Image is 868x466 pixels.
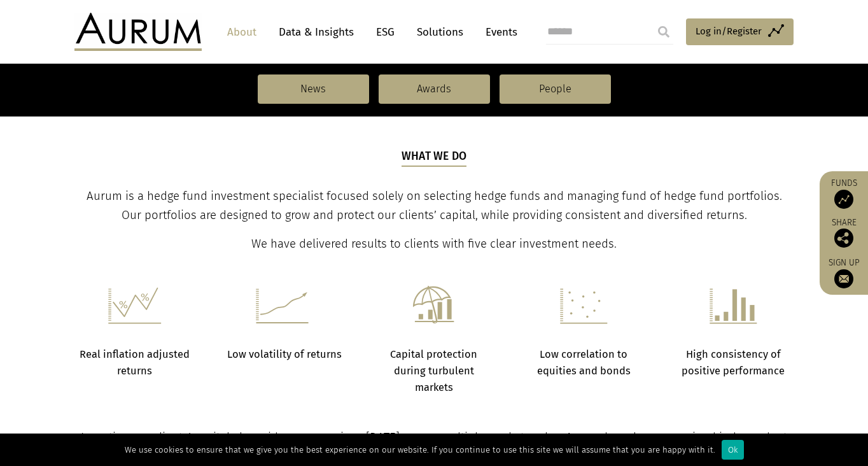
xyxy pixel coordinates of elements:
[651,19,676,45] input: Submit
[80,348,190,377] strong: Real inflation adjusted returns
[402,148,467,166] h5: What we do
[686,18,794,45] a: Log in/Register
[227,348,342,360] strong: Low volatility of returns
[696,24,762,39] span: Log in/Register
[826,257,862,288] a: Sign up
[87,189,782,222] span: Aurum is a hedge fund investment specialist focused solely on selecting hedge funds and managing ...
[221,20,263,44] a: About
[722,440,744,460] div: Ok
[537,348,631,377] strong: Low correlation to equities and bonds
[370,20,401,44] a: ESG
[682,348,785,377] strong: High consistency of positive performance
[479,20,517,44] a: Events
[379,74,490,104] a: Awards
[74,13,202,51] img: Aurum
[834,269,853,288] img: Sign up to our newsletter
[390,348,477,394] strong: Capital protection during turbulent markets
[410,20,470,44] a: Solutions
[826,178,862,209] a: Funds
[834,229,853,248] img: Share this post
[272,20,360,44] a: Data & Insights
[251,237,617,251] span: We have delivered results to clients with five clear investment needs.
[826,218,862,248] div: Share
[500,74,611,104] a: People
[834,190,853,209] img: Access Funds
[258,74,369,104] a: News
